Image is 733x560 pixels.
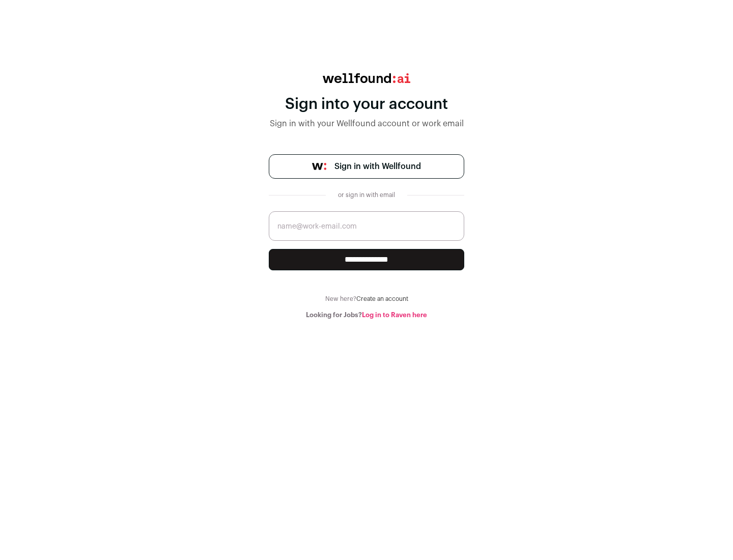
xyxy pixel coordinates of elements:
[334,160,421,173] span: Sign in with Wellfound
[269,211,464,241] input: name@work-email.com
[269,95,464,114] div: Sign into your account
[269,154,464,179] a: Sign in with Wellfound
[269,295,464,303] div: New here?
[323,73,410,83] img: wellfound:ai
[362,312,427,318] a: Log in to Raven here
[356,296,408,302] a: Create an account
[312,163,326,170] img: wellfound-symbol-flush-black-fb3c872781a75f747ccb3a119075da62bfe97bd399995f84a933054e44a575c4.png
[269,118,464,130] div: Sign in with your Wellfound account or work email
[334,191,399,199] div: or sign in with email
[269,311,464,319] div: Looking for Jobs?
